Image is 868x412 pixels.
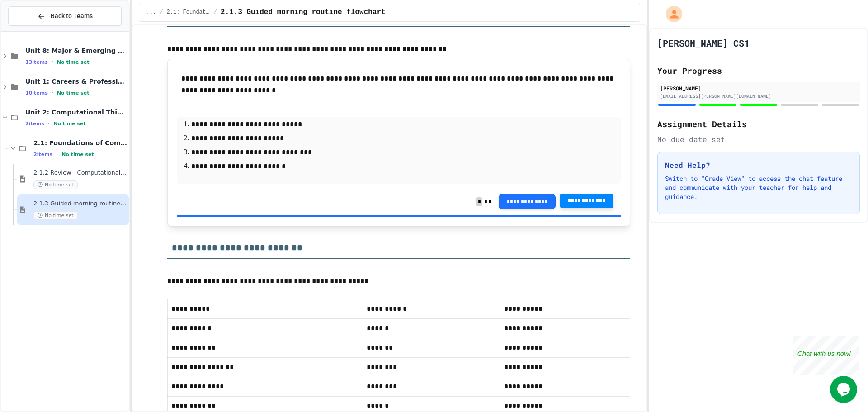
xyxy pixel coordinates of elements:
[53,121,86,127] span: No time set
[25,121,44,127] span: 2 items
[25,90,48,96] span: 10 items
[657,118,860,130] h2: Assignment Details
[167,9,210,16] span: 2.1: Foundations of Computational Thinking
[214,9,217,16] span: /
[665,160,852,170] h3: Need Help?
[33,180,78,189] span: No time set
[56,151,58,158] span: •
[660,84,857,92] div: [PERSON_NAME]
[656,4,684,24] div: My Account
[830,376,859,403] iframe: chat widget
[33,139,127,147] span: 2.1: Foundations of Computational Thinking
[660,93,857,99] div: [EMAIL_ADDRESS][PERSON_NAME][DOMAIN_NAME]
[793,336,859,375] iframe: chat widget
[52,89,53,96] span: •
[25,77,127,85] span: Unit 1: Careers & Professionalism
[33,211,78,220] span: No time set
[51,11,93,21] span: Back to Teams
[221,7,386,18] span: 2.1.3 Guided morning routine flowchart
[25,47,127,55] span: Unit 8: Major & Emerging Technologies
[657,134,860,145] div: No due date set
[25,59,48,65] span: 13 items
[657,37,750,49] h1: [PERSON_NAME] CS1
[160,9,163,16] span: /
[33,152,52,157] span: 2 items
[146,9,156,16] span: ...
[48,120,50,127] span: •
[657,64,860,77] h2: Your Progress
[33,200,127,208] span: 2.1.3 Guided morning routine flowchart
[61,152,94,157] span: No time set
[57,59,90,65] span: No time set
[57,90,90,96] span: No time set
[25,108,127,116] span: Unit 2: Computational Thinking & Problem-Solving
[33,169,127,177] span: 2.1.2 Review - Computational Thinking and Problem Solving
[665,174,852,201] p: Switch to "Grade View" to access the chat feature and communicate with your teacher for help and ...
[52,58,53,66] span: •
[8,6,122,26] button: Back to Teams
